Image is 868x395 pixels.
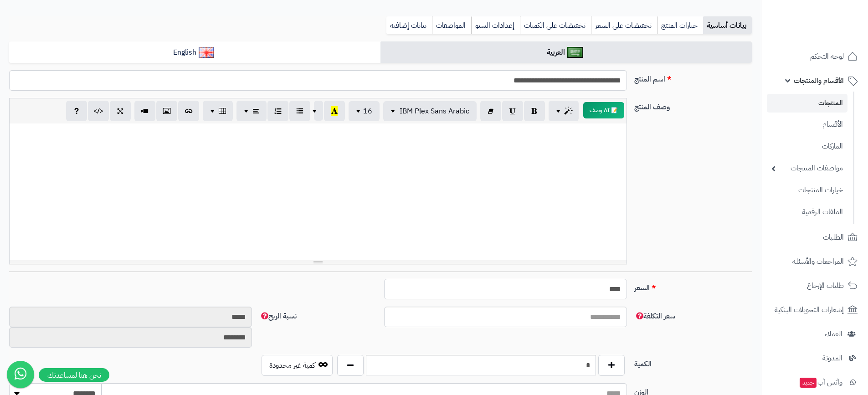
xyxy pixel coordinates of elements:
[631,98,755,113] label: وصف المنتج
[767,251,863,272] a: المراجعات والأسئلة
[591,16,657,35] a: تخفيضات على السعر
[631,279,755,293] label: السعر
[767,115,847,134] a: الأقسام
[767,299,863,321] a: إشعارات التحويلات البنكية
[199,47,215,58] img: English
[767,46,863,67] a: لوحة التحكم
[363,106,372,117] span: 16
[767,275,863,297] a: طلبات الإرجاع
[767,180,847,200] a: خيارات المنتجات
[520,16,591,35] a: تخفيضات على الكميات
[259,311,297,322] span: نسبة الربح
[349,101,380,121] button: 16
[583,102,624,118] button: 📝 AI وصف
[657,16,703,35] a: خيارات المنتج
[386,16,432,35] a: بيانات إضافية
[822,352,842,364] span: المدونة
[799,376,842,389] span: وآتس آب
[810,50,844,63] span: لوحة التحكم
[767,347,863,369] a: المدونة
[471,16,520,35] a: إعدادات السيو
[432,16,471,35] a: المواصفات
[631,70,755,85] label: اسم المنتج
[825,328,842,340] span: العملاء
[767,226,863,248] a: الطلبات
[767,202,847,222] a: الملفات الرقمية
[380,41,752,64] a: العربية
[767,94,847,113] a: المنتجات
[767,159,847,178] a: مواصفات المنتجات
[823,231,844,244] span: الطلبات
[631,355,755,369] label: الكمية
[775,303,844,316] span: إشعارات التحويلات البنكية
[767,371,863,393] a: وآتس آبجديد
[807,279,844,292] span: طلبات الإرجاع
[767,323,863,345] a: العملاء
[400,106,469,117] span: IBM Plex Sans Arabic
[383,101,477,121] button: IBM Plex Sans Arabic
[9,41,380,64] a: English
[767,137,847,156] a: الماركات
[567,47,583,58] img: العربية
[794,74,844,87] span: الأقسام والمنتجات
[634,311,675,322] span: سعر التكلفة
[800,378,817,388] span: جديد
[792,255,844,268] span: المراجعات والأسئلة
[703,16,752,35] a: بيانات أساسية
